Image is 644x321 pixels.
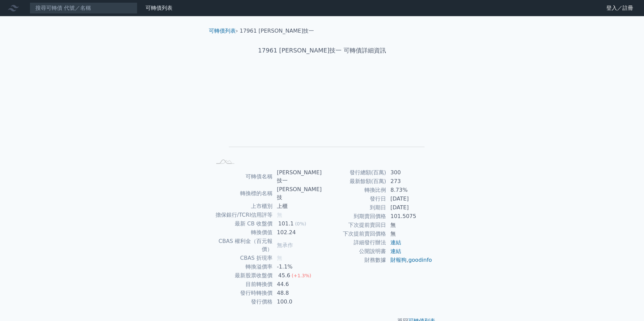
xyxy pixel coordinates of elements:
td: CBAS 權利金（百元報價） [212,237,273,254]
td: 發行價格 [212,297,273,306]
td: 8.73% [386,186,432,194]
a: 財報狗 [390,257,407,263]
td: 轉換比例 [322,186,386,194]
td: 273 [386,177,432,186]
td: 最新餘額(百萬) [322,177,386,186]
div: 45.6 [277,272,292,280]
td: [PERSON_NAME]技一 [273,168,322,185]
a: 連結 [390,248,401,254]
td: 上櫃 [273,202,322,211]
td: 發行日 [322,194,386,203]
a: 可轉債列表 [209,28,236,34]
td: 目前轉換價 [212,280,273,289]
td: 100.0 [273,297,322,306]
span: 無 [277,212,282,218]
span: (0%) [295,221,306,226]
td: [DATE] [386,194,432,203]
td: 上市櫃別 [212,202,273,211]
td: 下次提前賣回日 [322,221,386,229]
td: 可轉債名稱 [212,168,273,185]
td: 詳細發行辦法 [322,238,386,247]
td: 最新股票收盤價 [212,271,273,280]
td: 300 [386,168,432,177]
span: 無 [277,255,282,261]
td: , [386,256,432,264]
td: 轉換溢價率 [212,262,273,271]
span: (+1.3%) [292,273,311,278]
td: [PERSON_NAME]技 [273,185,322,202]
td: CBAS 折現率 [212,254,273,262]
td: 到期日 [322,203,386,212]
td: 轉換價值 [212,228,273,237]
td: 發行總額(百萬) [322,168,386,177]
td: [DATE] [386,203,432,212]
td: 下次提前賣回價格 [322,229,386,238]
a: 登入／註冊 [601,3,639,13]
td: 到期賣回價格 [322,212,386,221]
td: 無 [386,229,432,238]
td: 擔保銀行/TCRI信用評等 [212,211,273,219]
td: 最新 CB 收盤價 [212,219,273,228]
td: 財務數據 [322,256,386,264]
td: -1.1% [273,262,322,271]
li: › [209,27,238,35]
td: 公開說明書 [322,247,386,256]
li: 17961 [PERSON_NAME]技一 [240,27,314,35]
td: 48.8 [273,289,322,297]
td: 102.24 [273,228,322,237]
td: 44.6 [273,280,322,289]
a: 可轉債列表 [146,5,172,11]
g: Chart [223,76,425,157]
td: 101.5075 [386,212,432,221]
h1: 17961 [PERSON_NAME]技一 可轉債詳細資訊 [203,46,441,55]
td: 無 [386,221,432,229]
a: 連結 [390,239,401,246]
td: 發行時轉換價 [212,289,273,297]
input: 搜尋可轉債 代號／名稱 [30,2,137,14]
td: 轉換標的名稱 [212,185,273,202]
span: 無承作 [277,242,293,248]
a: goodinfo [408,257,432,263]
div: 101.1 [277,220,295,228]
